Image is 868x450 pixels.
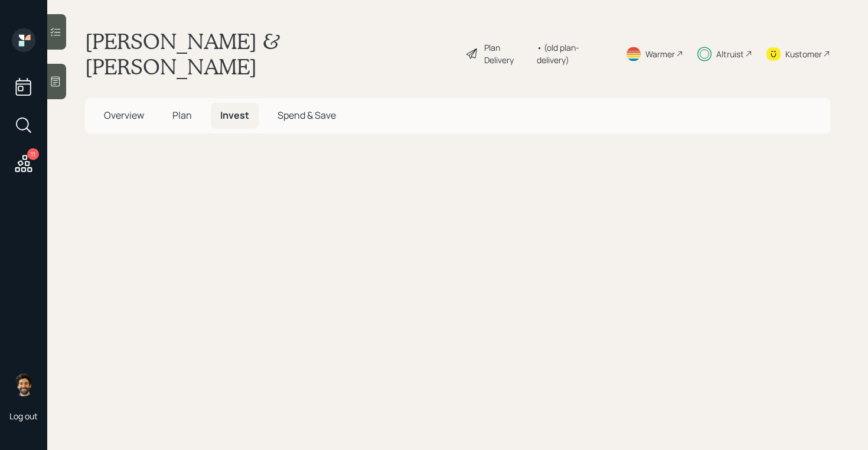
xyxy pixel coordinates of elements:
[785,48,822,60] div: Kustomer
[484,41,531,66] div: Plan Delivery
[104,109,144,122] span: Overview
[645,48,675,60] div: Warmer
[220,109,249,122] span: Invest
[9,410,38,422] div: Log out
[85,28,456,79] h1: [PERSON_NAME] & [PERSON_NAME]
[27,148,39,160] div: 11
[716,48,744,60] div: Altruist
[12,373,35,396] img: eric-schwartz-headshot.png
[537,41,611,66] div: • (old plan-delivery)
[172,109,192,122] span: Plan
[278,109,336,122] span: Spend & Save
